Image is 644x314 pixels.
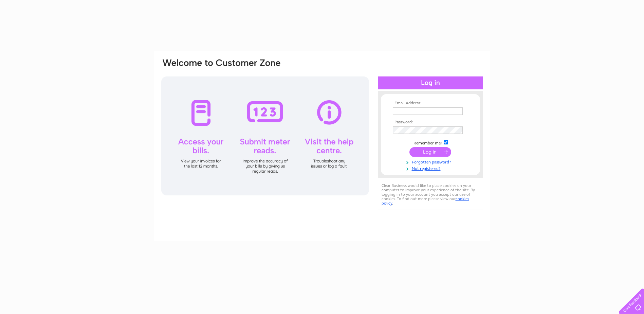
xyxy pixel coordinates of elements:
[409,147,451,157] input: Submit
[382,196,469,206] a: cookies policy
[378,180,483,209] div: Clear Business would like to place cookies on your computer to improve your experience of the sit...
[393,165,470,171] a: Not registered?
[391,120,470,125] th: Password:
[391,139,470,146] td: Remember me?
[391,101,470,106] th: Email Address:
[393,158,470,165] a: Forgotten password?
